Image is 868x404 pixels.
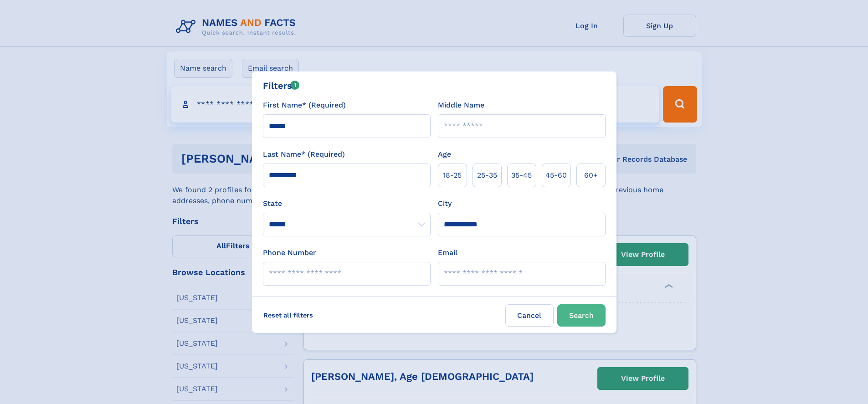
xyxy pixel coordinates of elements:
label: City [438,198,452,209]
label: Email [438,247,457,258]
label: Last Name* (Required) [263,149,345,160]
label: Reset all filters [257,304,319,326]
label: First Name* (Required) [263,100,346,111]
label: State [263,198,431,209]
label: Age [438,149,451,160]
div: Filters [263,79,300,92]
button: Search [557,304,606,327]
span: 35‑45 [511,170,532,181]
label: Cancel [505,304,554,327]
label: Middle Name [438,100,484,111]
span: 25‑35 [477,170,497,181]
label: Phone Number [263,247,316,258]
span: 60+ [584,170,598,181]
span: 45‑60 [545,170,567,181]
span: 18‑25 [443,170,462,181]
